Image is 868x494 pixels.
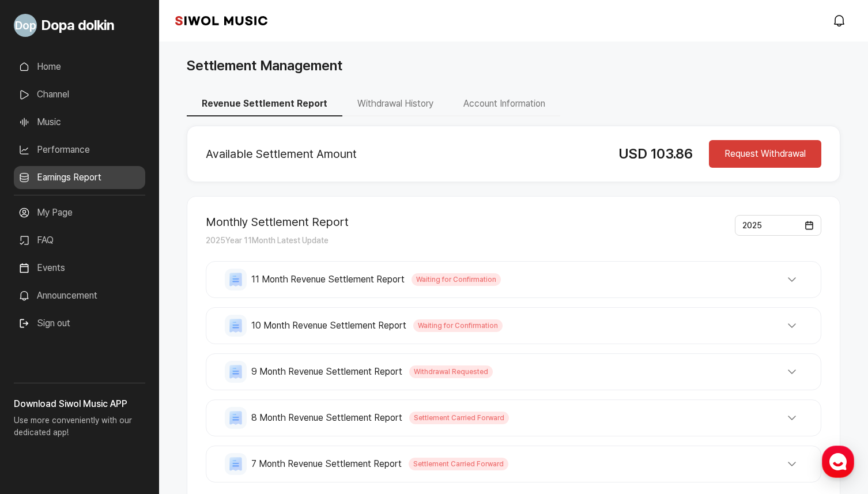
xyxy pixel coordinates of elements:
[251,411,402,425] span: 8 Month Revenue Settlement Report
[206,147,600,161] h2: Available Settlement Amount
[14,411,145,448] p: Use more conveniently with our dedicated app!
[225,315,802,337] button: 10 Month Revenue Settlement Report Waiting for Confirmation
[225,361,802,383] button: 9 Month Revenue Settlement Report Withdrawal Requested
[742,221,762,230] span: 2025
[76,365,149,394] a: Messages
[251,319,406,333] span: 10 Month Revenue Settlement Report
[251,457,402,471] span: 7 Month Revenue Settlement Report
[225,453,802,475] button: 7 Month Revenue Settlement Report Settlement Carried Forward
[41,15,114,36] span: Dopa dolkin
[342,98,448,109] a: Withdrawal History
[342,92,448,116] button: Withdrawal History
[225,269,802,291] button: 11 Month Revenue Settlement Report Waiting for Confirmation
[14,229,145,252] a: FAQ
[618,145,693,162] span: USD 103.86
[3,365,76,394] a: Home
[412,273,501,286] span: Waiting for Confirmation
[206,236,329,245] span: 2025 Year 11 Month Latest Update
[409,412,509,424] span: Settlement Carried Forward
[96,383,130,393] span: Messages
[149,365,221,394] a: Settings
[225,407,802,429] button: 8 Month Revenue Settlement Report Settlement Carried Forward
[187,55,342,76] h1: Settlement Management
[187,98,342,109] a: Revenue Settlement Report
[14,397,145,411] h3: Download Siwol Music APP
[409,458,508,470] span: Settlement Carried Forward
[14,257,145,280] a: Events
[14,9,145,42] a: Go to My Profile
[251,365,402,379] span: 9 Month Revenue Settlement Report
[14,201,145,224] a: My Page
[14,55,145,78] a: Home
[14,166,145,189] a: Earnings Report
[14,284,145,307] a: Announcement
[448,92,560,116] button: Account Information
[409,365,493,378] span: Withdrawal Requested
[251,273,405,286] span: 11 Month Revenue Settlement Report
[14,138,145,161] a: Performance
[14,312,75,335] button: Sign out
[14,83,145,106] a: Channel
[187,92,342,116] button: Revenue Settlement Report
[709,140,821,168] button: Request Withdrawal
[448,98,560,109] a: Account Information
[171,383,199,392] span: Settings
[413,319,503,332] span: Waiting for Confirmation
[14,111,145,134] a: Music
[829,9,852,32] a: modal.notifications
[29,383,50,392] span: Home
[735,215,821,236] button: 2025
[206,215,349,229] h2: Monthly Settlement Report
